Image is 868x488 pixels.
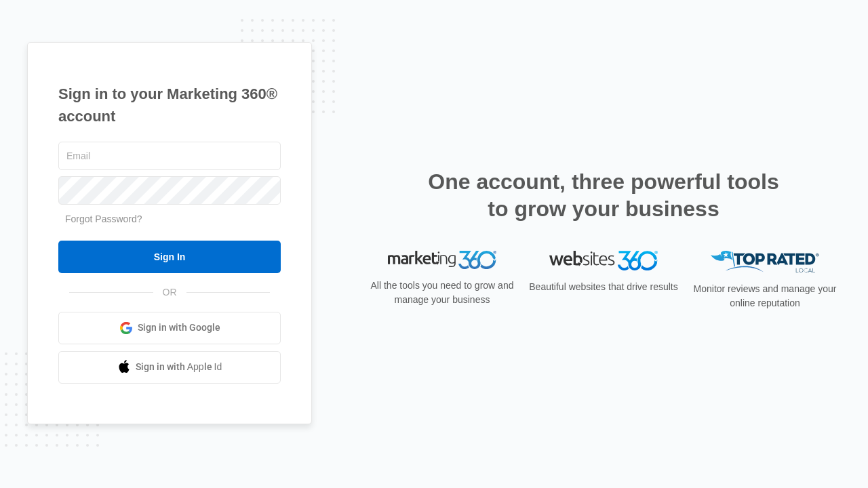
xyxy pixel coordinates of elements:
[58,241,281,273] input: Sign In
[528,280,679,294] p: Beautiful websites that drive results
[711,251,819,273] img: Top Rated Local
[136,360,222,374] span: Sign in with Apple Id
[65,213,142,224] a: Forgot Password?
[549,251,658,270] img: Websites 360
[689,282,841,310] p: Monitor reviews and manage your online reputation
[388,251,496,270] img: Marketing 360
[58,83,281,127] h1: Sign in to your Marketing 360® account
[153,285,186,300] span: OR
[58,312,281,344] a: Sign in with Google
[366,279,518,307] p: All the tools you need to grow and manage your business
[58,351,281,384] a: Sign in with Apple Id
[58,142,281,170] input: Email
[424,168,783,222] h2: One account, three powerful tools to grow your business
[138,321,220,335] span: Sign in with Google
